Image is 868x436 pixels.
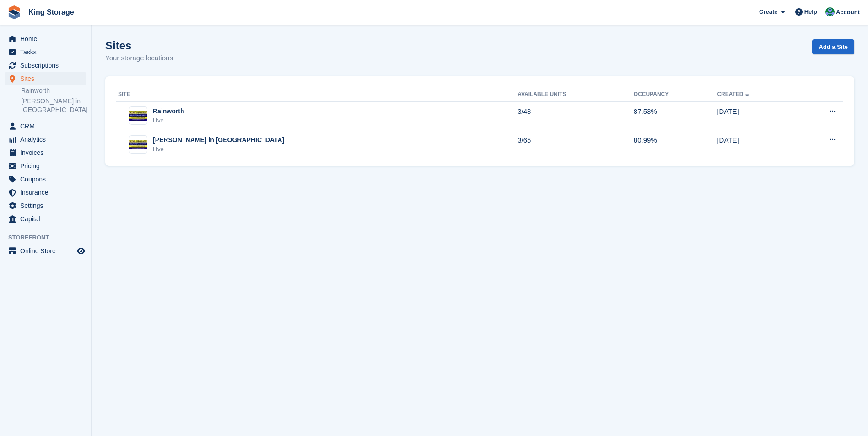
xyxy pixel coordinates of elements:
a: menu [5,213,86,225]
a: menu [5,46,86,58]
span: Pricing [20,160,75,172]
span: Help [804,7,817,16]
span: Online Store [20,245,75,257]
img: Image of Sutton in Ashfield site [129,140,147,149]
a: [PERSON_NAME] in [GEOGRAPHIC_DATA] [21,97,86,114]
a: menu [5,245,86,257]
p: Your storage locations [105,53,173,64]
span: CRM [20,120,75,133]
a: Rainworth [21,86,86,95]
span: Analytics [20,133,75,146]
a: menu [5,186,86,199]
h1: Sites [105,39,173,52]
td: 3/43 [518,101,634,130]
a: menu [5,173,86,186]
a: Created [717,91,750,97]
div: Rainworth [153,106,184,116]
span: Home [20,32,75,45]
th: Site [116,87,518,102]
div: [PERSON_NAME] in [GEOGRAPHIC_DATA] [153,135,284,145]
td: 3/65 [518,130,634,159]
span: Invoices [20,146,75,159]
a: menu [5,120,86,133]
a: Add a Site [812,39,854,54]
td: 87.53% [634,101,717,130]
a: menu [5,133,86,146]
span: Account [836,8,860,17]
span: Coupons [20,173,75,186]
a: menu [5,146,86,159]
img: Image of Rainworth site [129,111,147,121]
a: King Storage [25,5,78,20]
a: Preview store [75,245,86,256]
span: Tasks [20,46,75,58]
div: Live [153,145,284,154]
span: Insurance [20,186,75,199]
span: Create [759,7,777,16]
th: Available Units [518,87,634,102]
div: Live [153,116,184,125]
a: menu [5,160,86,172]
span: Storefront [8,233,91,242]
td: [DATE] [717,130,797,159]
th: Occupancy [634,87,717,102]
a: menu [5,199,86,212]
td: 80.99% [634,130,717,159]
span: Sites [20,72,75,85]
a: menu [5,72,86,85]
img: stora-icon-8386f47178a22dfd0bd8f6a31ec36ba5ce8667c1dd55bd0f319d3a0aa187defe.svg [7,5,21,19]
td: [DATE] [717,101,797,130]
span: Subscriptions [20,59,75,72]
a: menu [5,32,86,45]
span: Capital [20,213,75,225]
img: John King [825,7,835,16]
a: menu [5,59,86,72]
span: Settings [20,199,75,212]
